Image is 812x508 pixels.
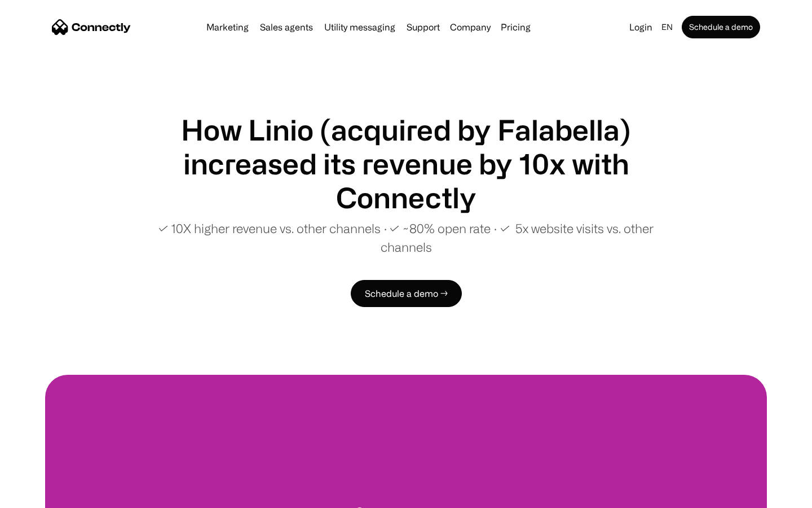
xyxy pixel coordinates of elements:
[496,23,535,32] a: Pricing
[23,488,68,504] ul: Language list
[135,113,677,214] h1: How Linio (acquired by Falabella) increased its revenue by 10x with Connectly
[625,19,657,35] a: Login
[320,23,400,32] a: Utility messaging
[661,19,673,35] div: en
[11,487,68,504] aside: Language selected: English
[202,23,253,32] a: Marketing
[255,23,317,32] a: Sales agents
[135,219,677,256] p: ✓ 10X higher revenue vs. other channels ∙ ✓ ~80% open rate ∙ ✓ 5x website visits vs. other channels
[450,19,491,35] div: Company
[402,23,444,32] a: Support
[682,16,760,38] a: Schedule a demo
[351,280,462,307] a: Schedule a demo →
